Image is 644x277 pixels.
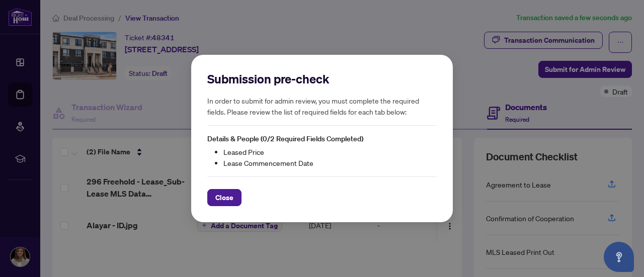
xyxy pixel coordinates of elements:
[207,134,363,143] span: Details & People (0/2 Required Fields Completed)
[207,71,437,87] h2: Submission pre-check
[223,157,437,168] li: Lease Commencement Date
[223,146,437,157] li: Leased Price
[207,95,437,117] h5: In order to submit for admin review, you must complete the required fields. Please review the lis...
[207,189,242,206] button: Close
[215,190,233,206] span: Close
[604,242,634,272] button: Open asap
